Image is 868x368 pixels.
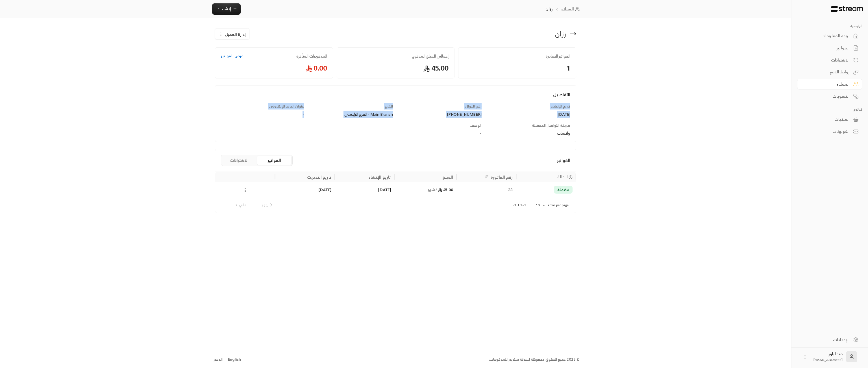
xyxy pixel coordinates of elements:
span: الفواتير الصادرة [464,53,570,59]
div: 45.00 [398,182,453,197]
button: الاشتراكات [222,156,256,165]
p: كتالوج [797,107,862,112]
div: [DATE] [278,182,331,197]
div: العملاء [804,81,850,87]
span: إنشاء [222,5,231,12]
div: - [310,130,482,136]
div: الإعدادات [804,337,850,343]
a: العملاء [797,79,862,90]
span: [EMAIL_ADDRESS].... [811,357,843,363]
nav: breadcrumb [545,6,582,12]
div: English [228,357,241,362]
div: المنتجات [804,117,850,122]
div: الكوبونات [804,129,850,134]
p: 1–1 of 1 [514,203,526,207]
span: الفرع [385,103,393,109]
span: عنوان البريد الإلكتروني [269,103,304,109]
div: رقم الفاتورة [491,174,513,181]
div: فيقا باور . [811,351,843,362]
span: الحالة [557,174,568,180]
div: - [221,111,304,117]
div: الفواتير [804,45,850,51]
div: روابط الدفع [804,69,850,75]
span: المدفوعات المتأخرة [296,53,327,59]
span: 0.00 [221,63,327,73]
a: الدعم [212,354,224,365]
span: إجمالي المبلغ المدفوع [343,53,449,59]
p: Rows per page: [547,203,569,207]
span: 45.00 [343,63,449,73]
p: الرئيسية [797,24,862,28]
div: تاريخ الإنشاء [369,174,391,181]
div: 10 [533,202,547,209]
span: واتساب [557,130,570,137]
a: العملاء [561,6,582,12]
a: الإعدادات [797,334,862,345]
a: الفواتير [797,43,862,54]
a: المدفوعات المتأخرةعرض الفواتير0.00 [215,47,333,78]
div: [PHONE_NUMBER] [398,111,482,117]
a: عرض الفواتير [221,53,243,59]
p: رزان [545,6,553,12]
div: [DATE] [338,182,391,197]
div: رزان [555,29,566,38]
div: [DATE] [487,111,570,117]
img: Logo [830,6,863,12]
div: 28 [460,182,513,197]
a: التسويات [797,91,862,102]
div: Main Branch - الفرع الرئيسي [310,111,393,117]
div: الاشتراكات [804,57,850,63]
div: لوحة المعلومات [804,33,850,39]
button: الفواتير [257,156,291,165]
a: لوحة المعلومات [797,30,862,41]
span: الفواتير [557,157,570,164]
div: التسويات [804,93,850,99]
span: / شهر [428,186,438,193]
span: تاريخ الإنشاء [551,103,570,109]
button: إنشاء [212,3,241,15]
span: الوصف [470,122,482,129]
a: المنتجات [797,114,862,125]
span: إدارة العميل [225,31,246,37]
div: المبلغ [442,174,453,181]
div: © 2025 جميع الحقوق محفوظة لشركة ستريم للمدفوعات. [489,357,580,362]
span: مكتملة [557,187,569,192]
button: Sort [483,174,490,180]
span: التفاصيل [553,91,570,98]
span: رقم الجوال [465,103,482,109]
a: روابط الدفع [797,67,862,78]
span: 1 [464,63,570,73]
div: تاريخ التحديث [307,174,331,181]
a: الكوبونات [797,126,862,137]
span: طريقة التواصل المفضلة [532,122,570,129]
button: إدارة العميل [215,29,249,40]
a: الاشتراكات [797,54,862,65]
